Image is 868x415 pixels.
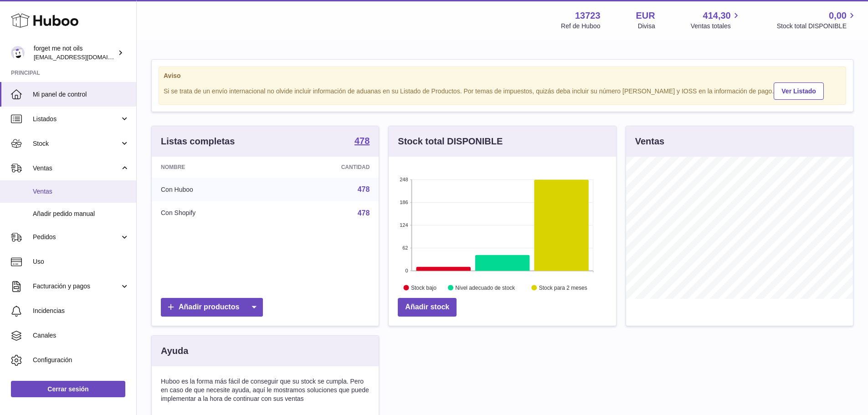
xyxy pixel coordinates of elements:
[774,82,823,100] a: Ver Listado
[636,10,655,22] strong: EUR
[358,209,370,217] a: 478
[411,285,437,291] text: Stock bajo
[33,233,120,241] span: Pedidos
[777,22,857,31] span: Stock total DISPONIBLE
[358,185,370,193] a: 478
[398,298,457,317] a: Añadir stock
[161,135,235,148] h3: Listas completas
[354,136,370,147] a: 478
[164,72,841,80] strong: Aviso
[33,115,120,123] span: Listados
[456,285,516,291] text: Nivel adecuado de stock
[11,46,25,60] img: internalAdmin-13723@internal.huboo.com
[691,10,741,31] a: 414,30 Ventas totales
[561,22,600,31] div: Ref de Huboo
[703,10,731,22] span: 414,30
[33,139,120,148] span: Stock
[34,44,116,61] div: forget me not oils
[161,377,370,403] p: Huboo es la forma más fácil de conseguir que su stock se cumpla. Pero en caso de que necesite ayu...
[33,164,120,173] span: Ventas
[33,187,129,196] span: Ventas
[777,10,857,31] a: 0,00 Stock total DISPONIBLE
[398,135,503,148] h3: Stock total DISPONIBLE
[11,381,125,397] a: Cerrar sesión
[400,200,408,205] text: 186
[164,81,841,100] div: Si se trata de un envío internacional no olvide incluir información de aduanas en su Listado de P...
[272,157,379,178] th: Cantidad
[406,268,408,273] text: 0
[33,257,129,266] span: Uso
[33,307,129,315] span: Incidencias
[152,157,272,178] th: Nombre
[33,356,129,364] span: Configuración
[400,222,408,228] text: 124
[161,345,188,357] h3: Ayuda
[33,331,129,340] span: Canales
[34,53,134,61] span: [EMAIL_ADDRESS][DOMAIN_NAME]
[400,177,408,182] text: 248
[403,245,408,251] text: 62
[575,10,601,22] strong: 13723
[152,178,272,201] td: Con Huboo
[33,90,129,99] span: Mi panel de control
[152,201,272,225] td: Con Shopify
[635,135,664,148] h3: Ventas
[33,282,120,291] span: Facturación y pagos
[161,298,263,317] a: Añadir productos
[691,22,741,31] span: Ventas totales
[33,210,129,218] span: Añadir pedido manual
[829,10,847,22] span: 0,00
[638,22,655,31] div: Divisa
[539,285,587,291] text: Stock para 2 meses
[354,136,370,145] strong: 478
